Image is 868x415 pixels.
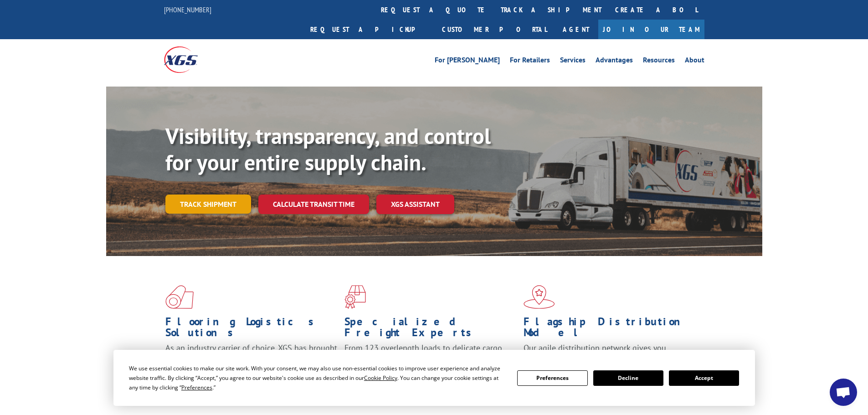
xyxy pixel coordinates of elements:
a: Request a pickup [303,20,435,39]
a: Customer Portal [435,20,554,39]
a: Resources [643,56,675,67]
b: Visibility, transparency, and control for your entire supply chain. [165,122,491,176]
a: [PHONE_NUMBER] [164,5,211,14]
a: Advantages [596,56,633,67]
a: XGS ASSISTANT [376,195,454,214]
a: Join Our Team [598,20,704,39]
img: xgs-icon-total-supply-chain-intelligence-red [165,285,194,309]
div: Open chat [830,379,857,406]
img: xgs-icon-flagship-distribution-model-red [524,285,555,309]
h1: Specialized Freight Experts [344,316,517,343]
a: Track shipment [165,195,251,214]
a: For Retailers [510,56,550,67]
div: We use essential cookies to make our site work. With your consent, we may also use non-essential ... [129,364,506,392]
a: Services [560,56,586,67]
div: Cookie Consent Prompt [113,350,755,406]
h1: Flooring Logistics Solutions [165,316,338,343]
span: As an industry carrier of choice, XGS has brought innovation and dedication to flooring logistics... [165,343,337,375]
a: Calculate transit time [258,195,369,214]
span: Preferences [181,384,212,391]
button: Preferences [517,370,587,386]
a: About [685,56,704,67]
button: Accept [669,370,739,386]
span: Cookie Policy [364,374,397,382]
span: Our agile distribution network gives you nationwide inventory management on demand. [524,343,691,364]
img: xgs-icon-focused-on-flooring-red [344,285,366,309]
a: For [PERSON_NAME] [435,56,500,67]
button: Decline [593,370,663,386]
h1: Flagship Distribution Model [524,316,696,343]
p: From 123 overlength loads to delicate cargo, our experienced staff knows the best way to move you... [344,343,517,383]
a: Agent [554,20,598,39]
